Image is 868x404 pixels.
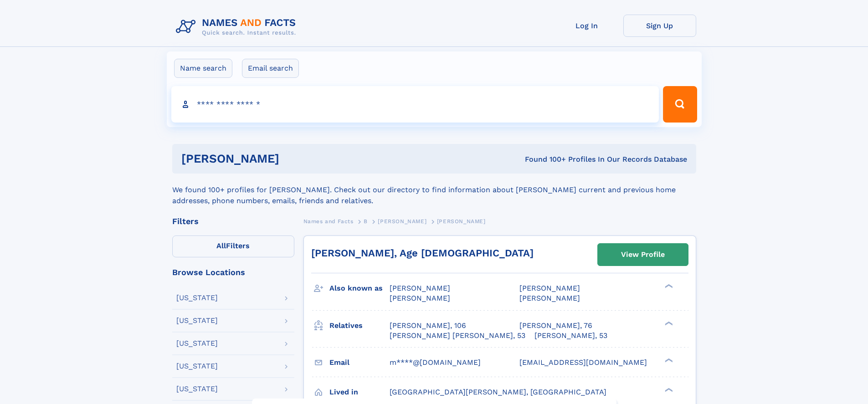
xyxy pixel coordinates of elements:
label: Name search [174,59,232,78]
a: [PERSON_NAME] [378,215,426,227]
span: [GEOGRAPHIC_DATA][PERSON_NAME], [GEOGRAPHIC_DATA] [390,388,606,396]
label: Filters [172,235,294,257]
h1: [PERSON_NAME] [181,153,402,164]
a: Log In [550,15,623,37]
label: Email search [242,59,299,78]
span: [PERSON_NAME] [519,284,580,292]
img: Logo Names and Facts [172,15,303,39]
h3: Lived in [329,384,390,400]
span: [EMAIL_ADDRESS][DOMAIN_NAME] [519,358,647,367]
div: [US_STATE] [176,340,218,347]
a: Names and Facts [303,215,354,227]
a: [PERSON_NAME], 106 [390,321,466,331]
div: ❯ [663,320,673,326]
div: Filters [172,217,294,225]
h3: Relatives [329,318,390,333]
span: [PERSON_NAME] [390,284,450,292]
div: [US_STATE] [176,385,218,393]
button: Search Button [663,86,697,123]
a: B [364,215,368,227]
span: [PERSON_NAME] [519,294,580,302]
div: [US_STATE] [176,363,218,370]
div: Browse Locations [172,268,294,276]
div: [US_STATE] [176,294,218,302]
span: [PERSON_NAME] [390,294,450,302]
div: View Profile [621,244,665,265]
span: [PERSON_NAME] [437,218,486,225]
a: [PERSON_NAME], 53 [534,331,607,341]
a: [PERSON_NAME], 76 [519,321,592,331]
div: [US_STATE] [176,317,218,324]
input: search input [171,86,659,123]
h3: Email [329,355,390,370]
div: We found 100+ profiles for [PERSON_NAME]. Check out our directory to find information about [PERS... [172,174,696,206]
h3: Also known as [329,281,390,296]
a: Sign Up [623,15,696,37]
div: ❯ [663,283,673,289]
div: ❯ [663,387,673,393]
div: Found 100+ Profiles In Our Records Database [402,154,687,164]
div: ❯ [663,357,673,363]
span: All [216,241,226,250]
a: [PERSON_NAME] [PERSON_NAME], 53 [390,331,525,341]
span: B [364,218,368,225]
a: [PERSON_NAME], Age [DEMOGRAPHIC_DATA] [311,247,534,259]
span: [PERSON_NAME] [378,218,426,225]
a: View Profile [598,244,688,266]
